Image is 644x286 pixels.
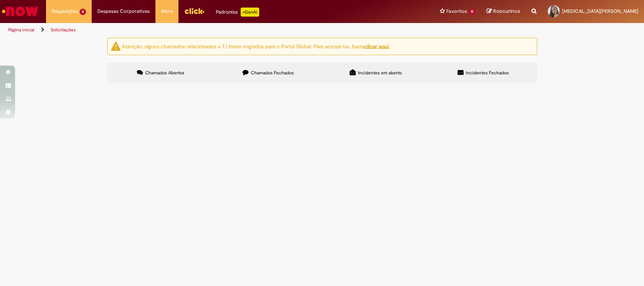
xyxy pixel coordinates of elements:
span: Chamados Abertos [145,70,184,76]
a: Página inicial [8,27,34,33]
span: Rascunhos [493,8,520,15]
span: More [161,8,173,15]
span: Incidentes em aberto [358,70,402,76]
ng-bind-html: Atenção: alguns chamados relacionados a T.I foram migrados para o Portal Global. Para acessá-los,... [122,43,390,49]
span: Despesas Corporativas [97,8,150,15]
span: [MEDICAL_DATA][PERSON_NAME] [562,8,638,14]
ul: Trilhas de página [6,23,424,37]
span: Requisições [52,8,78,15]
span: Favoritos [446,8,467,15]
div: Padroniza [216,8,259,17]
img: ServiceNow [1,4,40,19]
img: click_logo_yellow_360x200.png [184,5,204,17]
span: 11 [469,9,475,15]
span: 8 [80,9,86,15]
a: clicar aqui. [364,43,390,49]
span: Incidentes Fechados [466,70,509,76]
p: +GenAi [241,8,259,17]
span: Chamados Fechados [251,70,294,76]
a: Rascunhos [487,8,520,15]
a: Solicitações [51,27,76,33]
